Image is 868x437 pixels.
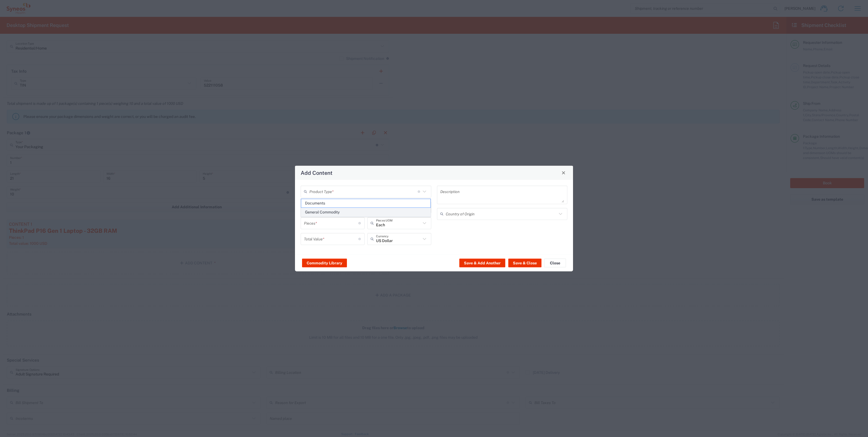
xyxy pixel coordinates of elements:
button: Close [544,259,566,267]
button: Save & Add Another [459,259,505,267]
button: Commodity Library [302,259,347,267]
button: Save & Close [508,259,541,267]
span: Documents [301,199,431,207]
button: Close [560,169,567,176]
h4: Add Content [301,169,333,177]
span: General Commodity [301,208,431,216]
